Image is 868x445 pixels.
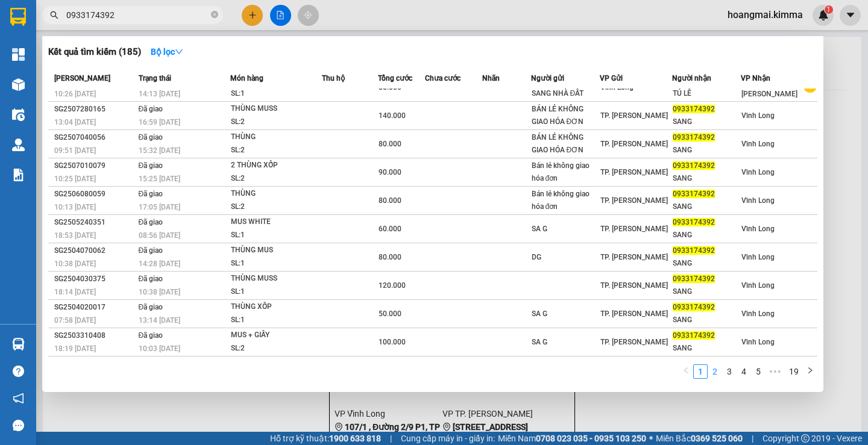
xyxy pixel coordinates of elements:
span: 0933174392 [673,161,715,170]
div: THÙNG MUSS [231,102,321,116]
span: Đã giao [139,218,163,226]
span: 13:14 [DATE] [139,316,180,325]
span: Đã giao [139,331,163,340]
span: left [682,367,690,374]
span: close-circle [211,10,218,21]
div: SANG [673,342,740,355]
span: 18:53 [DATE] [54,231,96,240]
span: Vĩnh Long [741,168,775,176]
div: SL: 2 [231,342,321,355]
span: 10:38 [DATE] [54,260,96,268]
span: 90.000 [379,168,401,176]
a: 1 [694,365,707,378]
span: TP. [PERSON_NAME] [600,225,668,233]
span: question-circle [13,366,24,377]
div: SL: 1 [231,229,321,242]
span: 100.000 [379,338,406,346]
span: Đã giao [139,190,163,198]
span: TP. [PERSON_NAME] [600,140,668,148]
span: right [807,367,814,374]
span: VP Nhận [741,74,770,82]
div: DG [532,251,599,264]
span: Món hàng [230,74,263,82]
span: Tổng cước [378,74,412,82]
div: SL: 1 [231,87,321,101]
div: THÙNG MUSS [231,272,321,285]
li: Previous Page [679,364,693,379]
span: 10:25 [DATE] [54,175,96,183]
span: Chưa cước [425,74,461,82]
span: 0933174392 [673,105,715,113]
img: warehouse-icon [12,108,25,121]
div: SANG [673,144,740,157]
li: 1 [693,364,708,379]
div: SA G [532,223,599,235]
span: Nhãn [482,74,500,82]
span: Đã giao [139,105,163,113]
span: 08:56 [DATE] [139,231,180,240]
div: SG2504020017 [54,301,135,314]
span: Vĩnh Long [741,310,775,318]
span: TP. [PERSON_NAME] [600,253,668,261]
div: SG2504030375 [54,273,135,285]
span: search [50,11,58,19]
div: SL: 2 [231,201,321,214]
img: dashboard-icon [12,48,25,61]
span: 15:32 [DATE] [139,146,180,155]
span: VP Gửi [600,74,623,82]
div: SG2504070062 [54,244,135,257]
span: 07:58 [DATE] [54,316,96,325]
span: TP. [PERSON_NAME] [600,310,668,318]
li: 4 [737,364,751,379]
span: 80.000 [379,196,401,205]
span: TP. [PERSON_NAME] [600,168,668,176]
div: MUS WHITE [231,216,321,229]
input: Tìm tên, số ĐT hoặc mã đơn [66,8,209,22]
span: Thu hộ [322,74,345,82]
button: Bộ lọcdown [141,42,193,61]
span: 0933174392 [673,246,715,255]
button: left [679,364,693,379]
button: right [803,364,817,379]
span: Trạng thái [139,74,171,82]
span: TP. [PERSON_NAME] [600,196,668,205]
span: 10:26 [DATE] [54,90,96,98]
div: SG2505240351 [54,216,135,229]
div: SANG [673,285,740,298]
span: ••• [766,364,785,379]
span: Người gửi [531,74,564,82]
li: 5 [751,364,766,379]
div: THÙNG [231,131,321,144]
span: Đã giao [139,303,163,311]
span: Đã giao [139,133,163,142]
span: 140.000 [379,111,406,120]
span: 10:03 [DATE] [139,344,180,353]
img: warehouse-icon [12,78,25,91]
span: TP. [PERSON_NAME] [600,111,668,120]
span: down [175,48,183,56]
span: 10:38 [DATE] [139,288,180,296]
span: Vĩnh Long [741,111,775,120]
div: SA G [532,336,599,349]
span: TP. [PERSON_NAME] [600,338,668,346]
span: 17:05 [DATE] [139,203,180,211]
div: SL: 2 [231,116,321,129]
span: Vĩnh Long [741,225,775,233]
div: THÙNG MUS [231,244,321,257]
div: TÚ LÊ [673,87,740,100]
span: close-circle [211,11,218,18]
img: solution-icon [12,169,25,181]
a: 2 [708,365,722,378]
div: SANG [673,257,740,270]
span: 0933174392 [673,275,715,283]
li: 2 [708,364,722,379]
span: 14:13 [DATE] [139,90,180,98]
span: Đã giao [139,246,163,255]
span: 13:04 [DATE] [54,118,96,126]
div: SL: 1 [231,257,321,270]
span: Đã giao [139,275,163,283]
span: message [13,420,24,431]
span: Đã giao [139,161,163,170]
span: 14:28 [DATE] [139,260,180,268]
span: 80.000 [379,253,401,261]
